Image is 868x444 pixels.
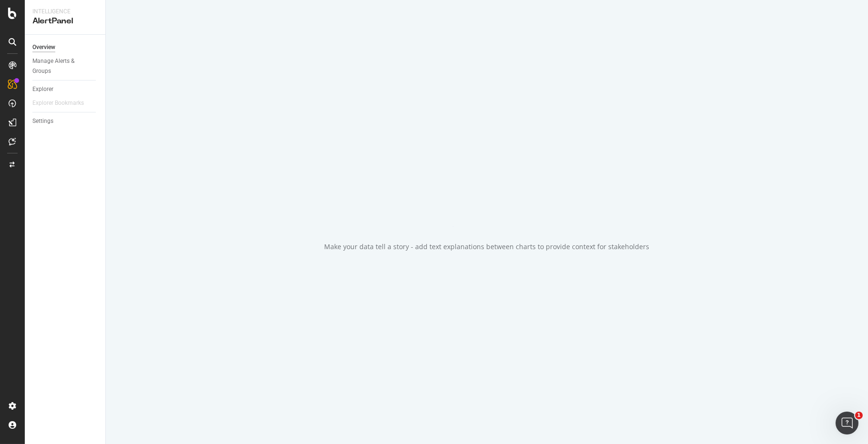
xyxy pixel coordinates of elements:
div: Intelligence [32,8,98,16]
div: Explorer [32,84,53,94]
a: Overview [32,42,99,52]
div: AlertPanel [32,16,98,27]
div: Explorer Bookmarks [32,98,84,108]
div: Settings [32,116,53,126]
div: Make your data tell a story - add text explanations between charts to provide context for stakeho... [325,242,650,252]
a: Explorer [32,84,99,94]
span: 1 [855,412,863,419]
a: Explorer Bookmarks [32,98,93,108]
div: Overview [32,42,55,52]
a: Settings [32,116,99,126]
iframe: Intercom live chat [836,412,858,434]
div: Manage Alerts & Groups [32,56,90,76]
div: animation [453,192,521,227]
a: Manage Alerts & Groups [32,56,99,76]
